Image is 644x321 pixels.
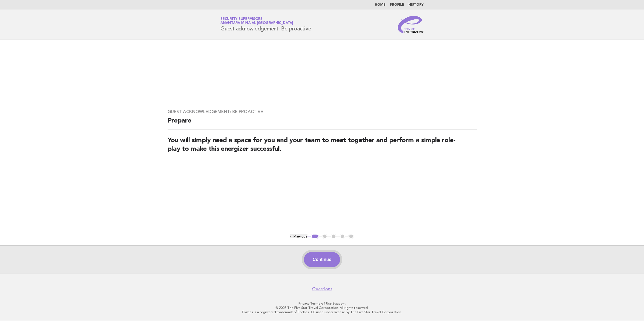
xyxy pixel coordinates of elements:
[168,109,477,114] h3: Guest acknowledgement: Be proactive
[168,117,477,130] h2: Prepare
[312,286,332,292] a: Questions
[290,234,307,238] button: < Previous
[375,3,386,6] a: Home
[157,301,487,306] p: · ·
[304,252,340,267] button: Continue
[333,302,346,305] a: Support
[408,3,424,6] a: History
[220,18,311,32] h1: Guest acknowledgement: Be proactive
[168,136,477,158] h2: You will simply need a space for you and your team to meet together and perform a simple role-pla...
[157,306,487,310] p: © 2025 The Five Star Travel Corporation. All rights reserved.
[220,22,293,25] span: Anantara Mina al [GEOGRAPHIC_DATA]
[398,16,424,33] img: Service Energizers
[220,17,293,25] a: Security SupervisorsAnantara Mina al [GEOGRAPHIC_DATA]
[390,3,404,6] a: Profile
[311,234,319,239] button: 1
[157,310,487,314] p: Forbes is a registered trademark of Forbes LLC used under license by The Five Star Travel Corpora...
[310,302,332,305] a: Terms of Use
[299,302,309,305] a: Privacy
